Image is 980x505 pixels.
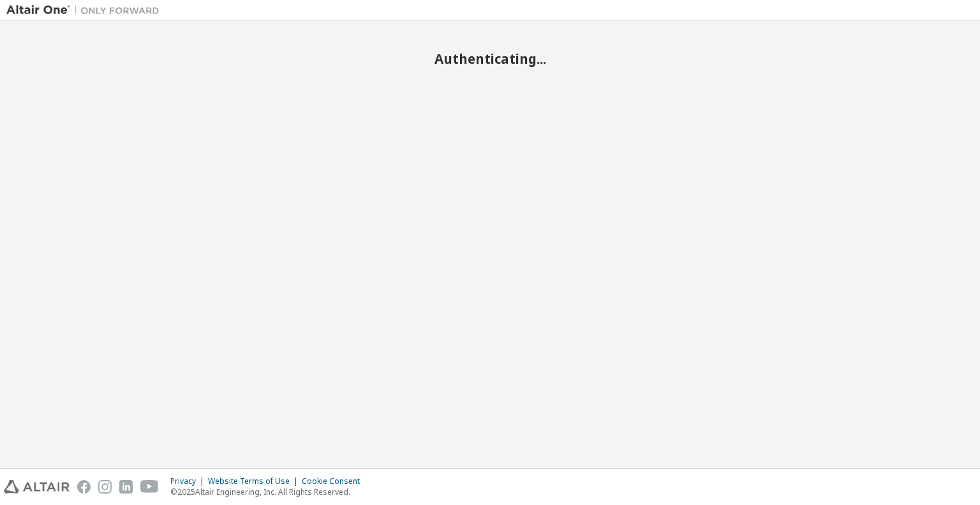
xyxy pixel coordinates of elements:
[6,4,166,17] img: Altair One
[140,480,159,494] img: youtube.svg
[98,480,112,494] img: instagram.svg
[208,476,302,486] div: Website Terms of Use
[170,486,367,497] p: © 2025 Altair Engineering, Inc. All Rights Reserved.
[6,50,974,67] h2: Authenticating...
[302,476,367,486] div: Cookie Consent
[4,480,70,494] img: altair_logo.svg
[119,480,133,494] img: linkedin.svg
[77,480,91,494] img: facebook.svg
[170,476,208,486] div: Privacy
